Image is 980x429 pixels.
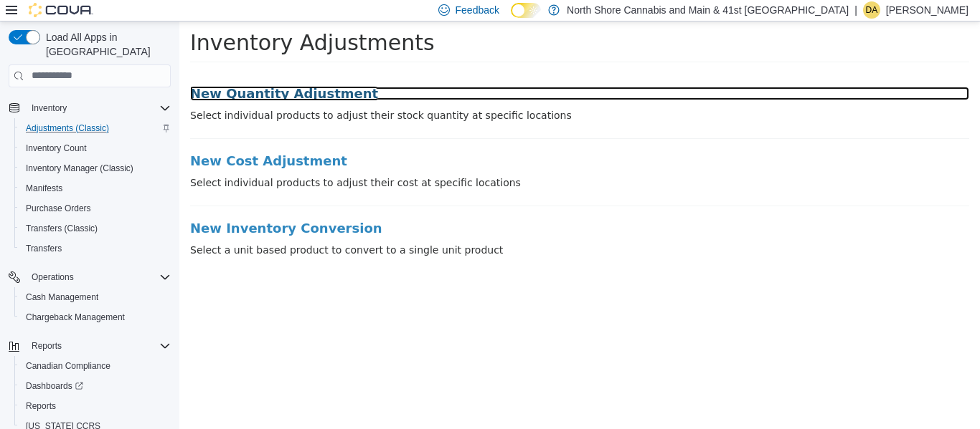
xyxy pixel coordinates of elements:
a: Reports [20,397,62,415]
button: Manifests [14,178,176,198]
img: Cova [29,3,93,17]
span: Inventory [32,102,67,114]
a: Adjustments (Classic) [20,120,115,137]
button: Reports [14,396,176,416]
span: Reports [26,400,56,412]
button: Inventory [3,98,176,118]
p: | [854,1,857,19]
a: Inventory Count [20,140,93,157]
div: Dexter Anderson [863,1,880,19]
span: Adjustments (Classic) [26,122,109,134]
span: Load All Apps in [GEOGRAPHIC_DATA] [40,30,171,59]
span: Transfers (Classic) [26,223,98,234]
span: Inventory [26,100,171,117]
span: Inventory Count [20,140,171,157]
span: Operations [32,271,74,283]
span: Purchase Orders [20,200,171,217]
a: Dashboards [14,376,176,396]
a: Dashboards [20,377,89,395]
span: DA [866,1,878,19]
span: Inventory Count [26,143,87,154]
span: Inventory Manager (Classic) [26,163,133,174]
span: Feedback [456,3,499,17]
button: Canadian Compliance [14,356,176,376]
span: Cash Management [20,289,171,306]
a: Transfers (Classic) [20,220,103,237]
span: Reports [32,340,62,352]
input: Dark Mode [511,3,541,18]
button: Transfers [14,238,176,259]
a: New Quantity Adjustment [11,65,790,79]
button: Reports [26,337,67,355]
span: Adjustments (Classic) [20,120,171,137]
a: New Inventory Conversion [11,200,790,214]
span: Manifests [20,180,171,197]
p: [PERSON_NAME] [886,1,969,19]
button: Purchase Orders [14,198,176,218]
button: Inventory [26,100,72,117]
p: North Shore Cannabis and Main & 41st [GEOGRAPHIC_DATA] [567,1,849,19]
span: Dark Mode [511,18,512,19]
span: Chargeback Management [20,309,171,326]
button: Inventory Manager (Classic) [14,158,176,178]
a: Transfers [20,240,67,257]
button: Transfers (Classic) [14,218,176,238]
button: Adjustments (Classic) [14,118,176,138]
p: Select individual products to adjust their cost at specific locations [11,154,790,169]
span: Purchase Orders [26,203,91,214]
button: Operations [26,269,80,286]
p: Select a unit based product to convert to a single unit product [11,221,790,236]
span: Chargeback Management [26,312,125,323]
span: Inventory Adjustments [11,9,255,34]
span: Dashboards [20,377,171,395]
button: Chargeback Management [14,307,176,327]
a: New Cost Adjustment [11,132,790,147]
button: Operations [3,267,176,287]
span: Transfers [26,243,62,254]
button: Reports [3,336,176,356]
a: Canadian Compliance [20,357,116,375]
a: Manifests [20,180,68,197]
a: Chargeback Management [20,309,131,326]
span: Inventory Manager (Classic) [20,160,171,177]
a: Inventory Manager (Classic) [20,160,139,177]
a: Cash Management [20,289,104,306]
span: Canadian Compliance [26,360,110,372]
button: Inventory Count [14,138,176,158]
span: Transfers [20,240,171,257]
p: Select individual products to adjust their stock quantity at specific locations [11,87,790,102]
span: Transfers (Classic) [20,220,171,237]
span: Canadian Compliance [20,357,171,375]
span: Manifests [26,183,62,194]
span: Dashboards [26,380,83,392]
span: Reports [26,337,171,355]
span: Operations [26,269,171,286]
button: Cash Management [14,287,176,307]
span: Reports [20,397,171,415]
span: Cash Management [26,291,98,303]
a: Purchase Orders [20,200,97,217]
